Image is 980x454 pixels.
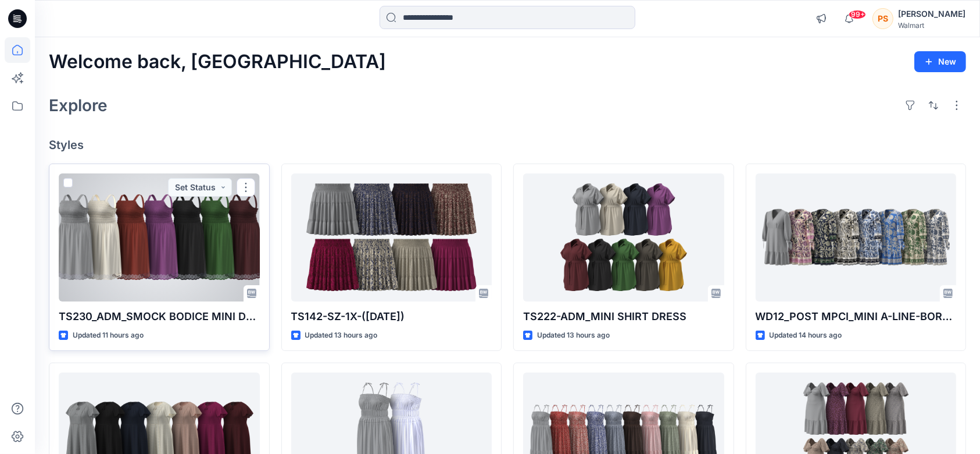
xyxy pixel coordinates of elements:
[898,7,965,21] div: [PERSON_NAME]
[59,308,260,325] p: TS230_ADM_SMOCK BODICE MINI DRESS
[523,308,724,325] p: TS222-ADM_MINI SHIRT DRESS
[898,21,965,30] div: Walmart
[291,308,492,325] p: TS142-SZ-1X-([DATE])
[49,51,386,73] h2: Welcome back, [GEOGRAPHIC_DATA]
[59,173,260,302] a: TS230_ADM_SMOCK BODICE MINI DRESS
[49,96,108,115] h2: Explore
[305,329,378,342] p: Updated 13 hours ago
[770,329,842,342] p: Updated 14 hours ago
[523,173,724,302] a: TS222-ADM_MINI SHIRT DRESS
[849,10,866,19] span: 99+
[49,138,966,152] h4: Styles
[537,329,610,342] p: Updated 13 hours ago
[914,51,966,72] button: New
[756,173,957,302] a: WD12_POST MPCI_MINI A-LINE-BORDER DRESS
[73,329,144,342] p: Updated 11 hours ago
[291,173,492,302] a: TS142-SZ-1X-(30-07-25)
[756,308,957,325] p: WD12_POST MPCI_MINI A-LINE-BORDER DRESS
[872,8,893,29] div: PS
